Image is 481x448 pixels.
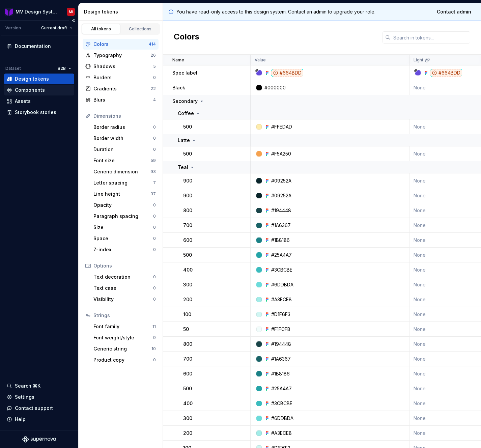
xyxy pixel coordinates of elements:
[15,98,31,105] div: Assets
[271,356,291,362] div: #1A6367
[149,41,156,47] div: 414
[271,281,293,288] div: #6DDBDA
[91,200,159,211] a: Opacity0
[5,25,21,31] div: Version
[183,326,189,333] p: 50
[430,69,462,77] div: #664BDD
[153,202,156,208] div: 0
[93,113,156,119] div: Dimensions
[271,296,292,303] div: #A3ECE8
[183,222,192,229] p: 700
[84,8,160,15] div: Design tokens
[91,166,159,177] a: Generic dimension93
[150,158,156,163] div: 59
[38,23,76,33] button: Current draft
[91,332,159,343] a: Font weight/style9
[93,357,153,363] div: Product copy
[5,66,21,71] div: Dataset
[153,247,156,252] div: 0
[432,6,476,18] a: Contact admin
[91,244,159,255] a: Z-index0
[150,191,156,197] div: 37
[15,87,45,93] div: Components
[55,64,74,73] button: B2B
[151,346,156,352] div: 10
[153,236,156,241] div: 0
[150,86,156,91] div: 22
[183,150,192,157] p: 500
[91,272,159,282] a: Text decoration0
[4,96,74,107] a: Assets
[91,122,159,133] a: Border radius0
[271,311,290,318] div: #D1F6F3
[93,146,153,153] div: Duration
[91,155,159,166] a: Font size59
[414,57,423,63] p: Light
[22,436,56,443] svg: Supernova Logo
[41,25,67,31] span: Current draft
[271,415,293,422] div: #6DDBDA
[153,274,156,280] div: 0
[271,237,290,244] div: #1B8186
[183,123,192,130] p: 500
[93,296,153,303] div: Visibility
[4,74,74,84] a: Design tokens
[183,252,192,258] p: 500
[91,283,159,293] a: Text case0
[93,202,153,208] div: Opacity
[437,8,471,15] span: Contact admin
[93,41,149,48] div: Colors
[172,57,184,63] p: Name
[69,16,78,25] button: Collapse sidebar
[93,52,150,59] div: Typography
[271,192,291,199] div: #09252A
[183,430,192,437] p: 200
[93,124,153,131] div: Border radius
[58,66,66,71] span: B2B
[153,357,156,363] div: 0
[264,84,286,91] div: #000000
[93,345,151,352] div: Generic string
[83,39,159,50] a: Colors414
[83,72,159,83] a: Borders0
[15,394,34,400] div: Settings
[271,267,292,273] div: #3CBCBE
[271,207,291,214] div: #194448
[172,98,198,105] p: Secondary
[4,107,74,118] a: Storybook stories
[91,133,159,144] a: Border width0
[83,94,159,105] a: Blurs4
[93,135,153,142] div: Border width
[178,164,188,171] p: Teal
[183,341,192,347] p: 800
[4,85,74,95] a: Components
[93,168,150,175] div: Generic dimension
[153,97,156,103] div: 4
[91,177,159,188] a: Letter spacing7
[183,370,192,377] p: 600
[271,177,291,184] div: #09252A
[91,144,159,155] a: Duration0
[255,57,266,63] p: Value
[172,69,197,76] p: Spec label
[271,123,292,130] div: #FFEDAD
[176,8,375,15] p: You have read-only access to this design system. Contact an admin to upgrade your role.
[1,4,77,19] button: MV Design SystemMI
[153,147,156,152] div: 0
[178,110,194,117] p: Coffee
[271,150,291,157] div: #F5A250
[183,400,193,407] p: 400
[183,356,192,362] p: 700
[15,405,53,412] div: Contact support
[153,124,156,130] div: 0
[271,341,291,347] div: #194448
[93,85,150,92] div: Gradients
[93,96,153,103] div: Blurs
[183,311,191,318] p: 100
[123,26,157,32] div: Collections
[150,53,156,58] div: 26
[178,137,190,144] p: Latte
[4,41,74,52] a: Documentation
[183,237,192,244] p: 600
